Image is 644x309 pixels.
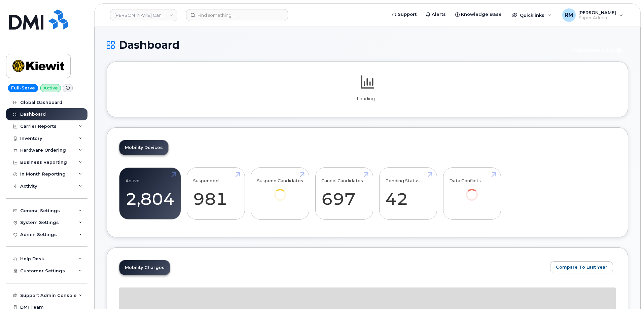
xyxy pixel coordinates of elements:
[126,171,175,216] a: Active 2,804
[556,264,607,270] span: Compare To Last Year
[568,44,628,56] button: Customer Card
[385,171,431,216] a: Pending Status 42
[119,140,168,155] a: Mobility Devices
[119,260,170,275] a: Mobility Charges
[119,96,616,102] p: Loading...
[550,261,613,273] button: Compare To Last Year
[449,171,495,210] a: Data Conflicts
[321,171,367,216] a: Cancel Candidates 697
[257,171,303,210] a: Suspend Candidates
[107,39,564,51] h1: Dashboard
[193,171,239,216] a: Suspended 981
